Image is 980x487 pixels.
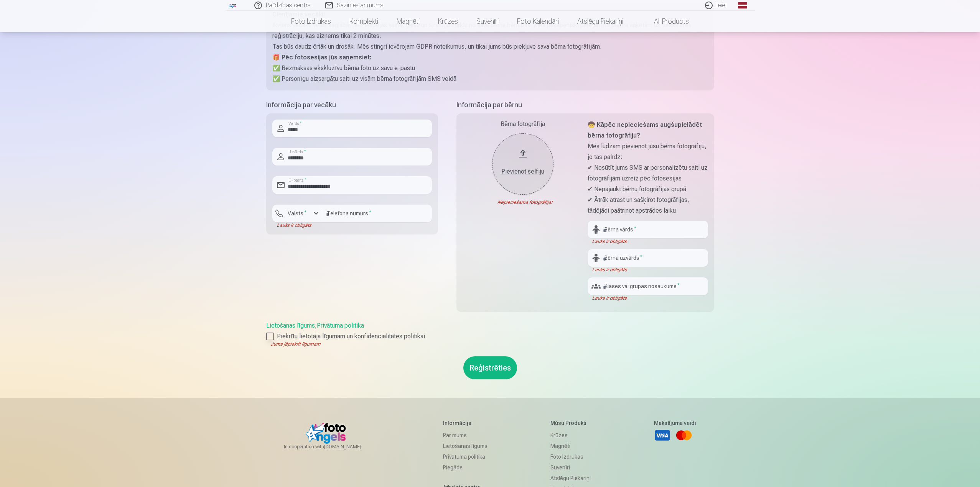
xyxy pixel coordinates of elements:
a: Lietošanas līgums [443,441,488,451]
div: Lauks ir obligāts [588,238,708,244]
h5: Informācija [443,419,488,427]
a: Atslēgu piekariņi [550,473,591,484]
h5: Informācija par vecāku [266,100,438,110]
p: ✔ Nepajaukt bērnu fotogrāfijas grupā [588,184,708,195]
strong: 🎁 Pēc fotosesijas jūs saņemsiet: [272,54,371,61]
a: Mastercard [675,427,692,444]
a: Visa [654,427,671,444]
h5: Mūsu produkti [550,419,591,427]
span: In cooperation with [284,444,380,450]
a: Piegāde [443,462,488,473]
div: , [266,321,714,347]
div: Lauks ir obligāts [588,295,708,301]
a: Privātuma politika [317,322,364,329]
p: ✅ Personīgu aizsargātu saiti uz visām bērna fotogrāfijām SMS veidā [272,74,708,84]
label: Valsts [285,210,310,217]
p: ✔ Nosūtīt jums SMS ar personalizētu saiti uz fotogrāfijām uzreiz pēc fotosesijas [588,162,708,184]
a: Magnēti [387,11,429,32]
p: Mēs lūdzam pievienot jūsu bērna fotogrāfiju, jo tas palīdz: [588,141,708,162]
img: /fa1 [229,3,237,8]
a: Suvenīri [467,11,508,32]
h5: Informācija par bērnu [456,100,714,110]
strong: 🧒 Kāpēc nepieciešams augšupielādēt bērna fotogrāfiju? [588,121,702,139]
a: [DOMAIN_NAME] [324,444,380,450]
div: Jums jāpiekrīt līgumam [266,341,714,347]
a: Privātuma politika [443,451,488,462]
div: Lauks ir obligāts [588,267,708,273]
a: Magnēti [550,441,591,451]
a: All products [632,11,698,32]
a: Foto izdrukas [282,11,340,32]
a: Suvenīri [550,462,591,473]
div: Nepieciešama fotogrāfija! [463,199,583,205]
p: ✔ Ātrāk atrast un sašķirot fotogrāfijas, tādējādi paātrinot apstrādes laiku [588,195,708,216]
a: Foto kalendāri [508,11,568,32]
button: Valsts* [272,205,322,222]
div: Lauks ir obligāts [272,222,322,228]
button: Reģistrēties [463,356,517,379]
div: Bērna fotogrāfija [463,120,583,129]
button: Pievienot selfiju [492,133,553,195]
h5: Maksājuma veidi [654,419,696,427]
a: Komplekti [340,11,387,32]
a: Lietošanas līgums [266,322,315,329]
a: Krūzes [429,11,467,32]
p: ✅ Bezmaksas ekskluzīvu bērna foto uz savu e-pastu [272,63,708,74]
a: Foto izdrukas [550,451,591,462]
a: Krūzes [550,430,591,441]
a: Par mums [443,430,488,441]
label: Piekrītu lietotāja līgumam un konfidencialitātes politikai [266,332,714,341]
p: Tas būs daudz ērtāk un drošāk. Mēs stingri ievērojam GDPR noteikumus, un tikai jums būs piekļuve ... [272,41,708,52]
a: Atslēgu piekariņi [568,11,632,32]
div: Pievienot selfiju [500,167,546,176]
